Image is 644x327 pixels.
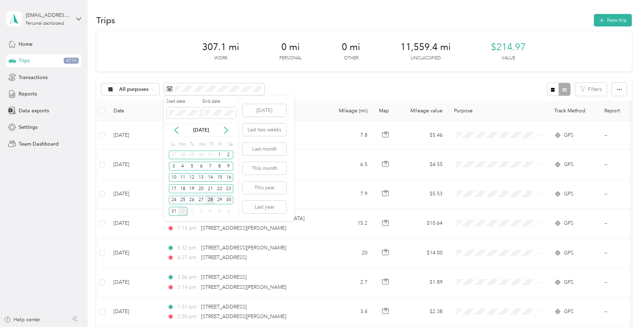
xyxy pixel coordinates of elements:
[400,42,451,53] span: 11,559.4 mi
[169,162,178,171] div: 3
[326,297,373,327] td: 3.4
[243,104,286,117] button: [DATE]
[196,173,206,182] div: 13
[177,283,198,291] span: 3:14 pm
[177,244,198,252] span: 5:32 pm
[224,151,233,160] div: 2
[169,139,176,149] div: Su
[177,254,198,262] span: 6:27 pm
[201,225,286,231] span: [STREET_ADDRESS][PERSON_NAME]
[326,180,373,209] td: 7.9
[26,21,64,26] div: Personal dashboard
[206,173,215,182] div: 14
[108,150,161,179] td: [DATE]
[178,151,187,160] div: 28
[411,55,441,62] p: Unclassified
[575,83,607,96] button: Filters
[201,304,247,310] span: [STREET_ADDRESS]
[108,268,161,297] td: [DATE]
[398,209,448,238] td: $10.64
[243,162,286,175] button: This month
[201,254,247,260] span: [STREET_ADDRESS]
[224,162,233,171] div: 9
[206,207,215,216] div: 4
[108,101,161,121] th: Date
[201,313,286,319] span: [STREET_ADDRESS][PERSON_NAME]
[169,151,178,160] div: 27
[166,98,200,105] label: Start date
[188,139,195,149] div: Tu
[177,273,198,281] span: 3:06 pm
[206,151,215,160] div: 31
[398,238,448,268] td: $14.00
[215,196,224,205] div: 29
[373,101,398,121] th: Map
[398,121,448,150] td: $5.46
[96,16,115,24] h1: Trips
[604,287,644,327] iframe: Everlance-gr Chat Button Frame
[187,162,197,171] div: 5
[108,297,161,327] td: [DATE]
[224,184,233,193] div: 23
[19,90,37,98] span: Reports
[19,57,30,64] span: Trips
[206,184,215,193] div: 21
[196,162,206,171] div: 6
[564,308,574,316] span: GPS
[215,151,224,160] div: 1
[169,196,178,205] div: 24
[187,196,197,205] div: 26
[177,303,198,311] span: 1:51 pm
[4,316,40,323] div: Help center
[201,215,304,221] span: W Aster Dr, El Mirage, [GEOGRAPHIC_DATA]
[224,173,233,182] div: 16
[202,42,239,53] span: 307.1 mi
[594,14,632,26] button: New trip
[218,139,224,149] div: Fr
[564,161,574,169] span: GPS
[169,207,178,216] div: 31
[344,55,358,62] p: Other
[206,196,215,205] div: 28
[108,121,161,150] td: [DATE]
[398,297,448,327] td: $2.38
[226,139,233,149] div: Sa
[201,274,247,280] span: [STREET_ADDRESS]
[326,150,373,179] td: 6.5
[203,98,236,105] label: End date
[206,162,215,171] div: 7
[502,55,515,62] p: Value
[398,268,448,297] td: $1.89
[19,74,48,81] span: Transactions
[564,249,574,257] span: GPS
[178,173,187,182] div: 11
[119,87,149,92] span: All purposes
[224,207,233,216] div: 6
[197,139,206,149] div: We
[326,209,373,238] td: 15.2
[326,268,373,297] td: 2.7
[548,101,599,121] th: Track Method
[196,196,206,205] div: 27
[243,143,286,155] button: Last month
[201,245,286,251] span: [STREET_ADDRESS][PERSON_NAME]
[326,238,373,268] td: 20
[398,180,448,209] td: $5.53
[169,184,178,193] div: 17
[214,55,228,62] p: Work
[326,101,373,121] th: Mileage (mi)
[326,121,373,150] td: 7.8
[243,123,286,136] button: Last two weeks
[398,150,448,179] td: $4.55
[564,278,574,286] span: GPS
[108,180,161,209] td: [DATE]
[215,184,224,193] div: 22
[564,190,574,198] span: GPS
[224,196,233,205] div: 30
[108,209,161,238] td: [DATE]
[279,55,302,62] p: Personal
[64,58,79,64] span: 4714
[564,131,574,139] span: GPS
[177,224,198,232] span: 7:15 pm
[178,184,187,193] div: 18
